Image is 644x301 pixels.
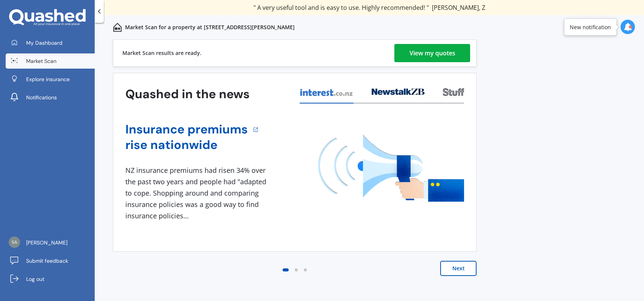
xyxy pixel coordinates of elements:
span: Notifications [26,94,57,101]
span: Explore insurance [26,75,70,83]
div: NZ insurance premiums had risen 34% over the past two years and people had "adapted to cope. Shop... [125,165,269,221]
div: " Great stuff team! first time using it, and it was very clear and concise. " [242,4,497,11]
img: home-and-contents.b802091223b8502ef2dd.svg [113,23,122,32]
span: Submit feedback [26,257,68,265]
img: media image [318,135,464,202]
span: Market Scan [26,57,56,65]
div: Market Scan results are ready. [122,40,202,66]
a: Submit feedback [6,253,95,268]
p: Market Scan for a property at [STREET_ADDRESS][PERSON_NAME] [125,24,295,31]
a: Notifications [6,90,95,105]
a: Market Scan [6,53,95,69]
span: [PERSON_NAME] [450,3,497,12]
a: Log out [6,271,95,287]
div: New notification [570,23,611,31]
a: Explore insurance [6,72,95,87]
div: View my quotes [410,44,455,62]
a: Insurance premiums [125,122,248,137]
a: My Dashboard [6,35,95,50]
a: rise nationwide [125,137,248,153]
span: My Dashboard [26,39,63,47]
span: [PERSON_NAME] [26,239,67,246]
a: [PERSON_NAME] [6,235,95,250]
span: Log out [26,275,44,283]
button: Next [440,261,477,276]
h3: Quashed in the news [125,86,250,102]
img: ec1fee8b3dee8efd2a845873b60f0d4a [9,237,20,248]
a: View my quotes [394,44,470,62]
